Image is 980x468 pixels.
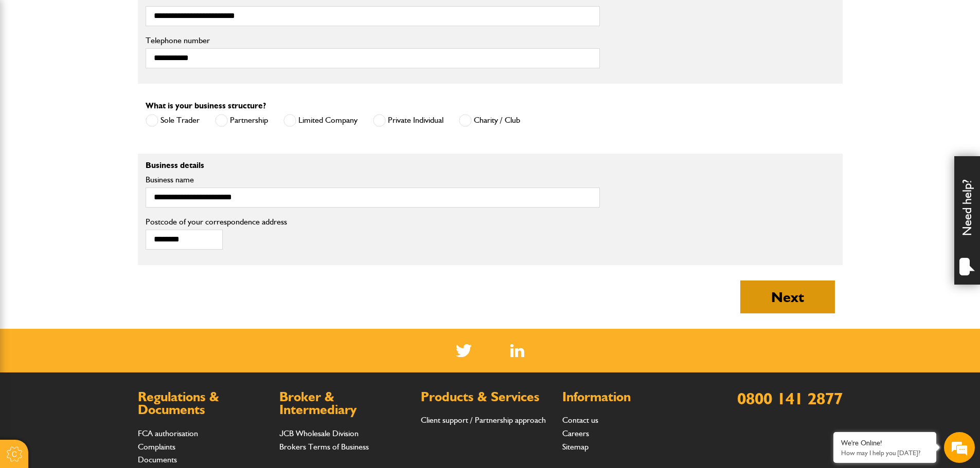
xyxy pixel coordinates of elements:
div: Chat with us now [54,58,173,71]
a: Client support / Partnership approach [421,415,546,425]
h2: Information [562,390,693,404]
label: What is your business structure? [146,102,266,110]
a: Brokers Terms of Business [279,442,369,452]
a: JCB Wholesale Division [279,428,359,438]
label: Postcode of your correspondence address [146,218,302,226]
h2: Regulations & Documents [138,390,269,417]
h2: Broker & Intermediary [279,390,411,417]
button: Next [740,280,835,313]
textarea: Type your message and hit 'Enter' [13,186,188,308]
label: Charity / Club [459,114,520,127]
a: Documents [138,455,177,464]
img: d_20077148190_company_1631870298795_20077148190 [17,57,43,71]
div: We're Online! [841,439,929,447]
a: Contact us [562,415,598,425]
a: Careers [562,428,589,438]
img: Twitter [456,344,472,357]
a: Sitemap [562,442,589,452]
h2: Products & Services [421,390,552,404]
input: Enter your last name [13,95,188,118]
img: Linked In [510,344,524,357]
em: Start Chat [140,316,187,330]
input: Enter your phone number [13,156,188,178]
label: Business name [146,176,600,184]
a: LinkedIn [510,344,524,357]
a: FCA authorisation [138,428,198,438]
a: Complaints [138,442,175,452]
input: Enter your email address [13,125,188,148]
p: How may I help you today? [841,449,929,457]
p: Business details [146,161,600,170]
a: 0800 141 2877 [737,388,843,408]
div: Need help? [954,156,980,285]
div: Minimize live chat window [169,5,193,30]
label: Partnership [215,114,268,127]
label: Private Individual [373,114,443,127]
label: Sole Trader [146,114,200,127]
label: Limited Company [283,114,358,127]
label: Telephone number [146,36,600,45]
